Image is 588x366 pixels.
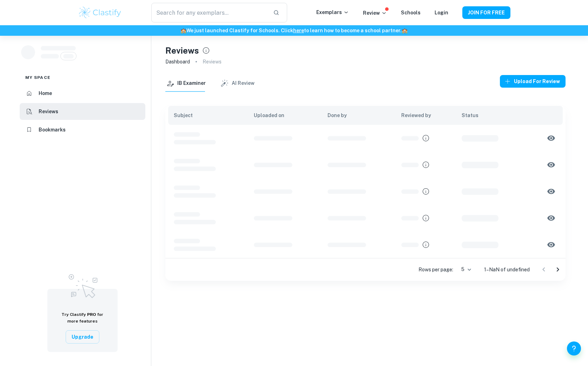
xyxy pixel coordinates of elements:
h6: Reviews [39,108,58,115]
img: Clastify logo [78,6,123,20]
span: 🏫 [402,28,408,33]
a: Home [20,85,145,102]
button: Help and Feedback [567,341,581,355]
span: 🏫 [180,28,186,33]
a: Upload for review [500,75,566,92]
div: 5 [456,264,473,274]
h6: Bookmarks [39,126,66,134]
button: IB Examiner [165,75,206,92]
a: Dashboard [165,57,190,67]
h6: Try Clastify for more features [56,311,109,325]
button: Upload for review [500,75,566,88]
th: Uploaded on [248,106,322,125]
th: Reviewed by [396,106,456,125]
p: Review [363,9,387,17]
h6: Home [39,89,52,97]
button: Go to next page [551,263,565,277]
h4: Reviews [165,44,199,57]
p: 1–NaN of undefined [484,266,530,273]
button: JOIN FOR FREE [462,6,510,19]
button: Upgrade [66,330,99,344]
th: Subject [165,106,248,125]
a: Reviews [20,103,145,120]
button: AI Review [220,75,255,92]
input: Search for any exemplars... [151,3,267,22]
a: Schools [401,10,421,15]
a: Login [435,10,448,15]
a: here [293,28,304,33]
h6: We just launched Clastify for Schools. Click to learn how to become a school partner. [1,27,587,34]
span: My space [25,74,51,81]
a: Bookmarks [20,121,145,138]
p: Rows per page: [418,266,453,273]
p: Reviews [203,58,222,66]
p: Exemplars [316,8,349,16]
img: Upgrade to Pro [65,270,100,300]
span: PRO [87,312,96,317]
th: Status [456,106,527,125]
th: Done by [322,106,396,125]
